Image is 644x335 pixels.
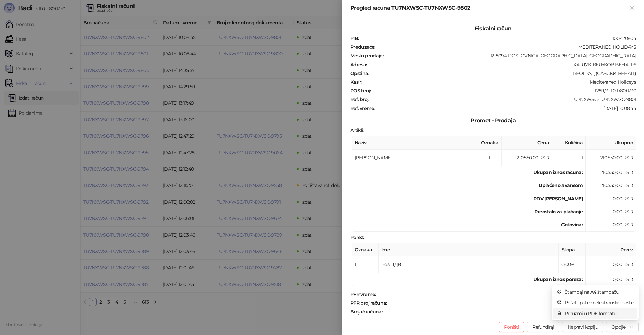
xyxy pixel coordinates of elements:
[350,105,375,111] strong: Ref. vreme :
[350,309,382,315] strong: Brojač računa :
[376,105,637,111] div: [DATE] 10:08:44
[370,70,637,76] div: БЕОГРАД (САВСКИ ВЕНАЦ)
[586,179,636,192] td: 210.550,00 RSD
[350,96,369,102] strong: Ref. broj :
[559,256,586,273] td: 0,00%
[370,96,637,102] div: TU7NXWSC-TU7NXWSC-9801
[350,70,369,76] strong: Opština :
[363,79,637,85] div: Mediteraneo Holidays
[350,88,371,94] strong: POS broj :
[377,291,637,297] div: [DATE] 10:08:45
[628,4,636,12] button: Zatvori
[565,288,633,296] span: Štampaj na A4 štampaču
[478,150,502,166] td: Г
[379,256,559,273] td: Без ПДВ
[561,222,583,228] strong: Gotovina :
[352,256,379,273] td: Г
[586,205,636,218] td: 0,00 RSD
[586,243,636,256] th: Porez
[350,300,387,306] strong: PFR broj računa :
[478,136,502,150] th: Oznaka
[368,61,637,68] div: ХАЈДУК-ВЕЉКОВ ВЕНАЦ 6
[586,273,636,286] td: 0,00 RSD
[359,35,637,41] div: 100420804
[533,276,583,282] strong: Ukupan iznos poreza:
[559,243,586,256] th: Stopa
[383,309,637,315] div: 2532/9802ПП
[611,324,625,330] div: Opcije
[350,79,362,85] strong: Kasir :
[606,322,639,332] button: Opcije
[352,136,478,150] th: Naziv
[586,166,636,179] td: 210.550,00 RSD
[568,324,598,330] span: Napravi kopiju
[565,310,633,317] span: Preuzmi u PDF formatu
[350,53,383,59] strong: Mesto prodaje :
[350,127,364,133] strong: Artikli :
[527,322,559,332] button: Refundiraj
[352,150,478,166] td: [PERSON_NAME]
[384,53,637,59] div: 1218094-POSLOVNICA [GEOGRAPHIC_DATA] [GEOGRAPHIC_DATA]
[586,256,636,273] td: 0,00 RSD
[586,150,636,166] td: 210.550,00 RSD
[376,44,637,50] div: MEDITERANEO HOLIDAYS
[350,35,359,41] strong: PIB :
[465,117,521,124] span: Promet - Prodaja
[552,150,586,166] td: 1
[379,243,559,256] th: Ime
[499,322,525,332] button: Poništi
[586,192,636,205] td: 0,00 RSD
[533,169,583,175] strong: Ukupan iznos računa :
[586,218,636,232] td: 0,00 RSD
[539,182,583,189] strong: Uplaćeno avansom
[350,234,364,240] strong: Porez :
[469,25,517,32] span: Fiskalni račun
[371,88,637,94] div: 1289/3.11.0-b80b730
[502,150,552,166] td: 210.550,00 RSD
[533,196,583,202] strong: PDV [PERSON_NAME]
[350,61,367,68] strong: Adresa :
[586,136,636,150] th: Ukupno
[388,300,637,306] div: TU7NXWSC-TU7NXWSC-9802
[562,322,603,332] button: Napravi kopiju
[534,209,583,215] strong: Preostalo za plaćanje
[552,136,586,150] th: Količina
[350,4,628,12] div: Pregled računa TU7NXWSC-TU7NXWSC-9802
[565,299,633,306] span: Pošalji putem elektronske pošte
[502,136,552,150] th: Cena
[350,44,375,50] strong: Preduzeće :
[352,243,379,256] th: Oznaka
[350,291,376,297] strong: PFR vreme :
